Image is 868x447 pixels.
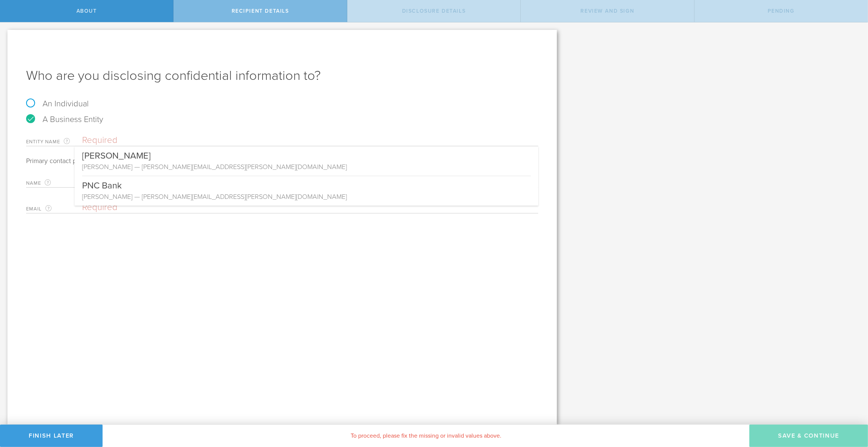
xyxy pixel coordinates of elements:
[26,179,82,187] label: Name
[103,425,749,447] div: To proceed, please fix the missing or invalid values above.
[26,157,538,165] p: Primary contact person that will sign the Nondisclosure Agreement
[82,192,531,201] div: [PERSON_NAME] — [PERSON_NAME][EMAIL_ADDRESS][PERSON_NAME][DOMAIN_NAME]
[768,8,795,14] span: Pending
[26,204,82,213] label: Email
[402,8,466,14] span: Disclosure details
[82,162,531,172] div: [PERSON_NAME] — [PERSON_NAME][EMAIL_ADDRESS][PERSON_NAME][DOMAIN_NAME]
[76,8,97,14] span: About
[82,146,531,162] div: [PERSON_NAME]
[82,176,531,192] div: PNC Bank
[26,99,89,109] label: An Individual
[26,67,538,85] h1: Who are you disclosing confidential information to?
[26,137,82,146] label: Entity Name
[82,202,535,213] input: Required
[26,115,103,124] label: A Business Entity
[232,8,289,14] span: Recipient details
[75,146,538,176] div: [PERSON_NAME] [PERSON_NAME] — [PERSON_NAME][EMAIL_ADDRESS][PERSON_NAME][DOMAIN_NAME]
[82,135,538,146] input: Required
[581,8,634,14] span: Review and sign
[75,176,538,206] div: PNC Bank [PERSON_NAME] — [PERSON_NAME][EMAIL_ADDRESS][PERSON_NAME][DOMAIN_NAME]
[749,425,868,447] button: Save & Continue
